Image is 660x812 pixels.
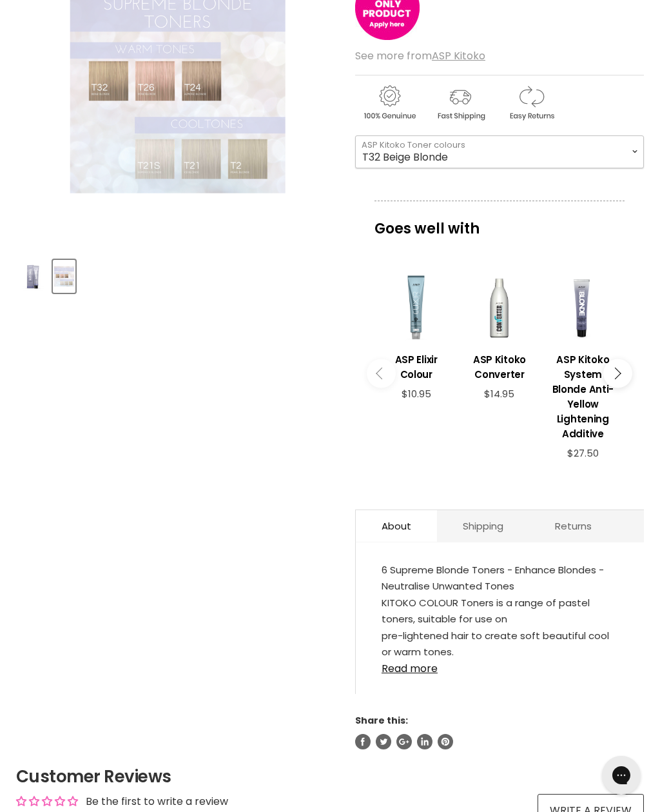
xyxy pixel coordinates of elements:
a: Returns [529,510,617,542]
div: Average rating is 0.00 stars [16,794,78,809]
a: ASP Kitoko [432,48,485,63]
a: View product:ASP Kitoko Converter [464,342,534,388]
a: Shipping [437,510,529,542]
h2: Customer Reviews [16,765,644,788]
a: View product:ASP Elixir Colour [381,342,451,388]
img: shipping.gif [426,83,494,123]
div: Be the first to write a review [86,795,228,809]
span: $27.50 [567,446,599,460]
h3: ASP Kitoko System Blonde Anti-Yellow Lightening Additive [548,352,618,441]
aside: Share this: [355,715,644,749]
span: Share this: [355,714,408,727]
button: ASP Kitoko Toner [16,260,49,293]
img: genuine.gif [355,83,423,123]
span: $14.95 [484,387,514,401]
a: View product:ASP Kitoko System Blonde Anti-Yellow Lightening Additive [548,342,618,448]
div: KITOKO COLOUR Toners is a range of pastel toners, suitable for use on pre-lightened hair to creat... [382,595,618,660]
button: ASP Kitoko Toner [53,260,75,293]
img: ASP Kitoko Toner [54,261,74,292]
iframe: Gorgias live chat messenger [596,751,647,799]
div: Product thumbnails [14,256,342,293]
h3: ASP Kitoko Converter [464,352,534,382]
a: About [356,510,437,542]
p: Goes well with [374,201,625,243]
a: Read more [382,655,618,675]
h3: ASP Elixir Colour [381,352,451,382]
img: returns.gif [497,83,565,123]
img: ASP Kitoko Toner [17,261,48,292]
span: $10.95 [402,387,431,401]
div: 6 Supreme Blonde Toners - Enhance Blondes - Neutralise Unwanted Tones [382,562,618,595]
span: See more from [355,48,485,63]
